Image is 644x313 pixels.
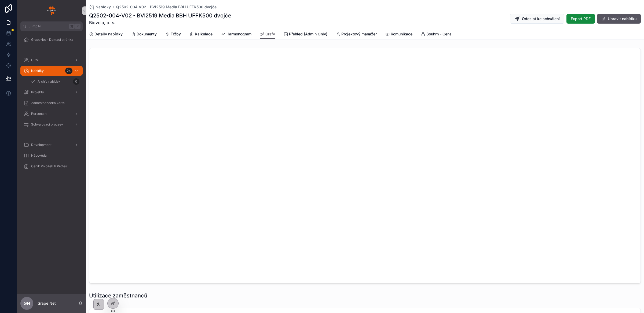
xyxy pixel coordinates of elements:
[20,35,83,45] a: GrapeNet - Domací stránka
[226,31,251,37] span: Harmonogram
[89,292,147,299] h1: Utilizace zaměstnanců
[20,161,83,171] a: Ceník Položek & Profesí
[260,29,275,39] a: Grafy
[47,6,56,15] img: App logo
[24,300,30,307] span: GN
[38,79,60,84] span: Archív nabídek
[31,153,47,158] span: Nápověda
[131,29,157,40] a: Dokumenty
[29,24,67,28] span: Jump to...
[421,29,452,40] a: Souhrn - Cena
[89,4,111,10] a: Nabídky
[38,301,56,306] p: Grape Net
[20,120,83,129] a: Schvalovací procesy
[89,29,123,40] a: Detaily nabídky
[221,29,251,40] a: Harmonogram
[31,101,65,105] span: Zaměstnanecká karta
[20,87,83,97] a: Projekty
[195,31,213,37] span: Kalkulace
[391,31,412,37] span: Komunikace
[31,58,39,62] span: CRM
[76,24,80,28] span: K
[20,109,83,119] a: Personální
[165,29,181,40] a: Tržby
[31,164,68,168] span: Ceník Položek & Profesí
[94,31,123,37] span: Detaily nabídky
[27,77,83,86] a: Archív nabídek0
[265,31,275,37] span: Grafy
[341,31,377,37] span: Projektový manažer
[510,14,564,24] button: Odeslat ke schválení
[20,140,83,150] a: Development
[20,21,83,31] button: Jump to...K
[96,4,111,10] span: Nabídky
[31,112,47,116] span: Personální
[189,29,213,40] a: Kalkulace
[20,151,83,160] a: Nápověda
[89,48,641,283] iframe: To enrich screen reader interactions, please activate Accessibility in Grammarly extension settings
[17,31,86,178] div: scrollable content
[571,16,591,21] span: Export PDF
[73,78,79,85] div: 0
[20,98,83,108] a: Zaměstnanecká karta
[65,68,72,74] div: 24
[31,69,44,73] span: Nabídky
[89,12,231,19] h1: Q2502-004-V02 - BVI2519 Media BBH UFFK500 dvojče
[137,31,157,37] span: Dokumenty
[20,66,83,76] a: Nabídky24
[171,31,181,37] span: Tržby
[597,14,641,24] button: Upravit nabídku
[31,122,63,127] span: Schvalovací procesy
[31,143,52,147] span: Development
[426,31,452,37] span: Souhrn - Cena
[522,16,560,21] span: Odeslat ke schválení
[284,29,327,40] a: Přehled (Admin Only)
[89,19,231,26] span: Bioveta, a. s.
[20,55,83,65] a: CRM
[336,29,377,40] a: Projektový manažer
[289,31,327,37] span: Přehled (Admin Only)
[116,4,217,10] a: Q2502-004-V02 - BVI2519 Media BBH UFFK500 dvojče
[31,90,44,94] span: Projekty
[566,14,595,24] button: Export PDF
[31,38,73,42] span: GrapeNet - Domací stránka
[385,29,412,40] a: Komunikace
